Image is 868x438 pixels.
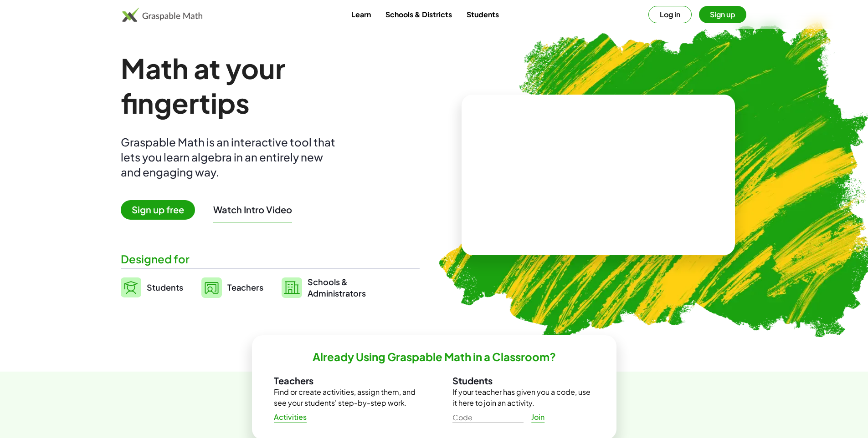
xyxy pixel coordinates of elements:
[531,413,545,422] span: Join
[121,276,183,299] a: Students
[147,282,183,292] span: Students
[121,51,411,120] h1: Math at your fingertips
[274,413,307,422] span: Activities
[313,350,556,364] h2: Already Using Graspable Math in a Classroom?
[282,277,302,298] img: svg%3e
[121,200,195,220] span: Sign up free
[459,6,506,23] a: Students
[213,204,292,216] button: Watch Intro Video
[267,409,314,425] a: Activities
[308,276,366,299] span: Schools & Administrators
[227,282,263,292] span: Teachers
[274,387,416,408] p: Find or create activities, assign them, and see your students' step-by-step work.
[121,252,420,267] div: Designed for
[452,375,595,387] h3: Students
[452,387,595,408] p: If your teacher has given you a code, use it here to join an activity.
[282,276,366,299] a: Schools &Administrators
[530,141,667,209] video: What is this? This is dynamic math notation. Dynamic math notation plays a central role in how Gr...
[648,6,692,23] button: Log in
[121,135,339,180] div: Graspable Math is an interactive tool that lets you learn algebra in an entirely new and engaging...
[201,276,263,299] a: Teachers
[274,375,416,387] h3: Teachers
[121,277,141,297] img: svg%3e
[344,6,378,23] a: Learn
[201,277,222,298] img: svg%3e
[524,409,553,425] a: Join
[699,6,746,23] button: Sign up
[378,6,459,23] a: Schools & Districts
